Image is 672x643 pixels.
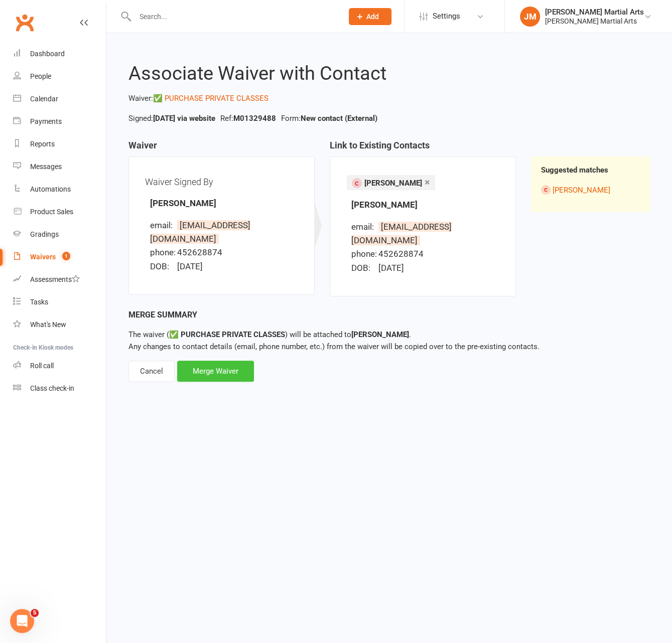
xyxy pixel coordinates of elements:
a: ✅ PURCHASE PRIVATE CLASSES [153,94,268,103]
span: Settings [433,5,460,28]
strong: [PERSON_NAME] [150,198,216,208]
strong: Suggested matches [541,166,608,175]
div: Roll call [30,362,54,370]
span: The waiver ( ) will be attached to . [128,330,411,339]
div: Merge Summary [128,308,650,321]
div: Waivers [30,253,56,261]
span: 5 [31,609,39,617]
span: [EMAIL_ADDRESS][DOMAIN_NAME] [351,222,452,245]
a: Tasks [13,291,106,313]
div: [PERSON_NAME] Martial Arts [545,17,644,26]
span: 452628874 [177,247,222,257]
a: What's New [13,313,106,336]
div: Gradings [30,230,59,238]
a: Reports [13,133,106,155]
input: Search... [132,10,336,24]
a: [PERSON_NAME] [553,186,610,195]
a: Waivers 1 [13,246,106,268]
div: Merge Waiver [177,361,254,382]
a: × [425,174,430,190]
div: Waiver Signed By [145,173,298,191]
iframe: Intercom live chat [10,609,34,633]
p: Waiver: [128,92,650,104]
div: DOB: [150,260,175,273]
h3: Waiver [128,140,315,156]
a: Roll call [13,355,106,377]
span: Add [366,13,379,21]
a: Payments [13,110,106,133]
strong: [DATE] via website [153,114,215,123]
a: People [13,65,106,88]
li: Signed: [126,112,218,124]
strong: [PERSON_NAME] [351,330,409,339]
div: Messages [30,163,62,171]
p: Any changes to contact details (email, phone number, etc.) from the waiver will be copied over to... [128,329,650,353]
a: Assessments [13,268,106,291]
div: People [30,72,51,80]
a: Product Sales [13,201,106,223]
strong: [PERSON_NAME] [351,200,418,210]
span: [EMAIL_ADDRESS][DOMAIN_NAME] [150,220,250,244]
div: DOB: [351,261,376,275]
strong: M01329488 [233,114,276,123]
div: email: [351,220,376,234]
span: [PERSON_NAME] [364,179,422,188]
div: Assessments [30,275,80,283]
div: Product Sales [30,208,73,216]
a: Automations [13,178,106,201]
div: What's New [30,320,66,329]
span: [DATE] [378,263,404,273]
a: Class kiosk mode [13,377,106,400]
div: Automations [30,185,71,193]
strong: New contact (External) [301,114,377,123]
strong: ✅ PURCHASE PRIVATE CLASSES [169,330,285,339]
a: Gradings [13,223,106,246]
div: Calendar [30,95,58,103]
span: 452628874 [378,249,424,259]
a: Calendar [13,88,106,110]
li: Form: [279,112,380,124]
a: Dashboard [13,43,106,65]
div: [PERSON_NAME] Martial Arts [545,8,644,17]
h3: Link to Existing Contacts [330,140,516,156]
div: phone: [351,247,376,261]
h2: Associate Waiver with Contact [128,63,650,84]
li: Ref: [218,112,279,124]
div: JM [520,7,540,27]
div: Payments [30,117,62,125]
a: Messages [13,155,106,178]
a: Clubworx [12,10,37,35]
button: Add [349,8,391,25]
span: [DATE] [177,261,203,271]
div: Dashboard [30,50,65,58]
div: Class check-in [30,384,74,392]
span: 1 [62,252,70,260]
div: phone: [150,246,175,259]
div: Tasks [30,298,48,306]
div: Cancel [128,361,175,382]
div: email: [150,219,175,232]
div: Reports [30,140,55,148]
